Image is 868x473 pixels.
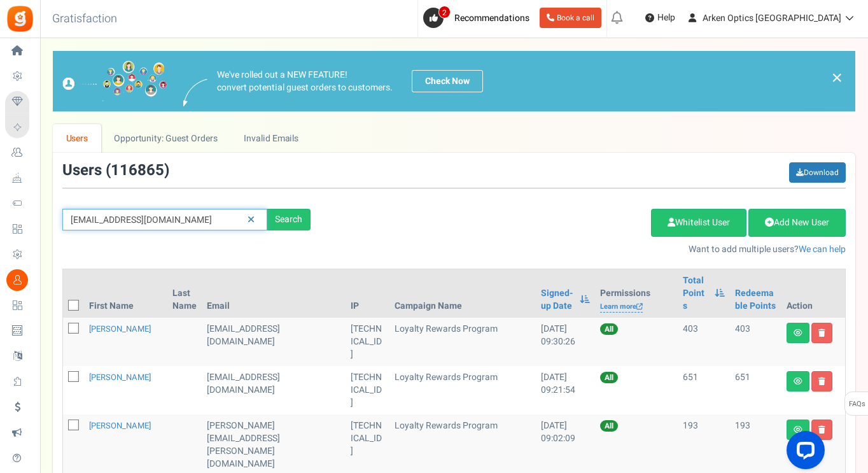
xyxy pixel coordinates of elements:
span: All [600,323,618,335]
td: [TECHNICAL_ID] [346,318,389,366]
span: Recommendations [454,11,529,25]
a: Users [53,124,101,153]
i: View details [794,329,802,337]
h3: Users ( ) [62,162,169,179]
i: View details [794,378,802,385]
a: × [831,70,843,85]
a: [PERSON_NAME] [89,420,151,432]
a: Total Points [683,274,709,313]
a: Book a call [540,8,601,28]
td: [EMAIL_ADDRESS][DOMAIN_NAME] [202,366,345,414]
input: Search by email or name [62,209,267,230]
td: 403 [730,318,781,366]
a: Add New User [748,209,846,237]
a: Download [789,162,846,183]
a: Opportunity: Guest Orders [101,124,230,153]
img: images [62,60,167,102]
p: We've rolled out a NEW FEATURE! convert potential guest orders to customers. [217,69,393,94]
img: images [183,79,207,106]
td: 403 [678,318,731,366]
a: Help [640,8,680,28]
p: Want to add multiple users? [330,243,846,256]
td: [EMAIL_ADDRESS][DOMAIN_NAME] [202,318,345,366]
a: Signed-up Date [541,287,573,313]
th: IP [346,269,389,318]
a: [PERSON_NAME] [89,371,151,383]
a: [PERSON_NAME] [89,323,151,335]
td: [TECHNICAL_ID] [346,366,389,414]
a: 2 Recommendations [423,8,535,28]
a: Redeemable Points [735,287,776,313]
span: FAQs [848,392,865,416]
span: Help [654,11,675,24]
i: Delete user [818,329,825,337]
div: Search [267,209,311,230]
img: Gratisfaction [6,4,34,33]
th: Campaign Name [389,269,536,318]
td: [DATE] 09:21:54 [536,366,595,414]
span: 2 [438,6,451,18]
td: [DATE] 09:30:26 [536,318,595,366]
span: Arken Optics [GEOGRAPHIC_DATA] [703,11,841,25]
i: Delete user [818,378,825,385]
td: 651 [730,366,781,414]
a: Invalid Emails [231,124,312,153]
th: Email [202,269,345,318]
td: 651 [678,366,731,414]
a: We can help [799,243,846,256]
th: Last Name [167,269,202,318]
td: Loyalty Rewards Program [389,318,536,366]
th: First Name [84,269,167,318]
span: 116865 [111,159,164,181]
h3: Gratisfaction [38,6,131,32]
a: Check Now [412,70,483,92]
th: Permissions [595,269,678,318]
th: Action [781,269,845,318]
a: Reset [241,209,261,231]
a: Learn more [600,302,643,313]
span: All [600,372,618,383]
a: Whitelist User [651,209,746,237]
td: Loyalty Rewards Program [389,366,536,414]
span: All [600,420,618,432]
